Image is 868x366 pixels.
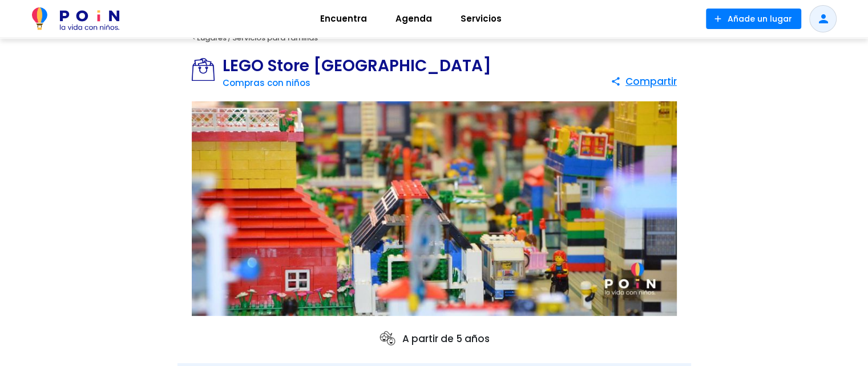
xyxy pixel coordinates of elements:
[378,330,490,348] p: A partir de 5 años
[192,101,677,316] img: LEGO Store La Vaguada
[192,58,223,81] img: Compras con niños
[223,77,310,89] a: Compras con niños
[315,10,372,28] span: Encuentra
[611,71,677,92] button: Compartir
[455,10,507,28] span: Servicios
[378,330,397,348] img: ages icon
[306,5,381,32] a: Encuentra
[390,10,437,28] span: Agenda
[381,5,446,32] a: Agenda
[446,5,516,32] a: Servicios
[32,7,119,30] img: POiN
[223,58,491,74] h1: LEGO Store [GEOGRAPHIC_DATA]
[706,9,801,29] button: Añade un lugar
